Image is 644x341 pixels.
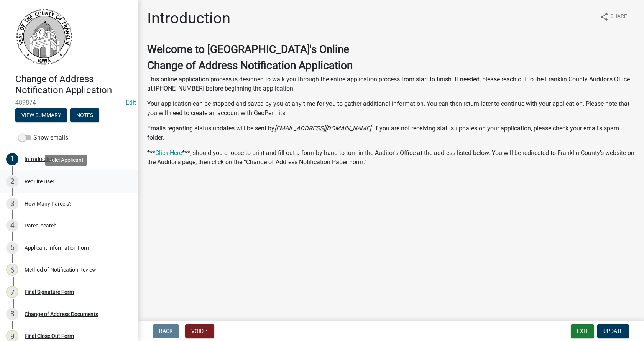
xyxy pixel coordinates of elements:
[6,308,18,320] div: 8
[6,175,18,188] div: 2
[159,328,173,334] span: Back
[147,9,230,28] h1: Introduction
[597,324,629,338] button: Update
[185,324,214,338] button: Void
[25,179,54,184] div: Require User
[6,264,18,276] div: 6
[126,99,136,106] a: Edit
[70,108,99,122] button: Notes
[600,12,609,21] i: share
[593,9,633,24] button: shareShare
[191,328,204,334] span: Void
[70,112,99,119] wm-modal-confirm: Notes
[610,12,627,21] span: Share
[6,219,18,232] div: 4
[147,99,635,118] p: Your application can be stopped and saved by you at any time for you to gather additional informa...
[25,223,57,228] div: Parcel search
[6,286,18,298] div: 7
[274,125,371,132] i: [EMAIL_ADDRESS][DOMAIN_NAME]
[25,289,74,295] div: Final Signature Form
[147,43,349,56] strong: Welcome to [GEOGRAPHIC_DATA]'s Online
[15,99,123,106] span: 489874
[25,245,90,250] div: Applicant Information Form
[25,333,74,339] div: Final Close Out Form
[45,155,87,166] div: Role: Applicant
[25,156,54,162] div: Introduction
[147,124,635,142] p: Emails regarding status updates will be sent by . If you are not receiving status updates on your...
[6,153,18,165] div: 1
[15,112,67,119] wm-modal-confirm: Summary
[6,242,18,254] div: 5
[603,328,623,334] span: Update
[25,201,72,206] div: How Many Parcels?
[15,74,132,96] h4: Change of Address Notification Application
[155,149,182,156] a: Click Here
[153,324,179,338] button: Back
[25,267,96,272] div: Method of Notification Review
[15,108,67,122] button: View Summary
[6,198,18,210] div: 3
[25,311,98,317] div: Change of Address Documents
[15,8,73,66] img: Franklin County, Iowa
[147,59,353,72] strong: Change of Address Notification Application
[147,148,635,167] p: *** ***, should you choose to print and fill out a form by hand to turn in the Auditor's Office a...
[147,75,635,93] p: This online application process is designed to walk you through the entire application process fr...
[126,99,136,106] wm-modal-confirm: Edit Application Number
[18,133,68,142] label: Show emails
[571,324,594,338] button: Exit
